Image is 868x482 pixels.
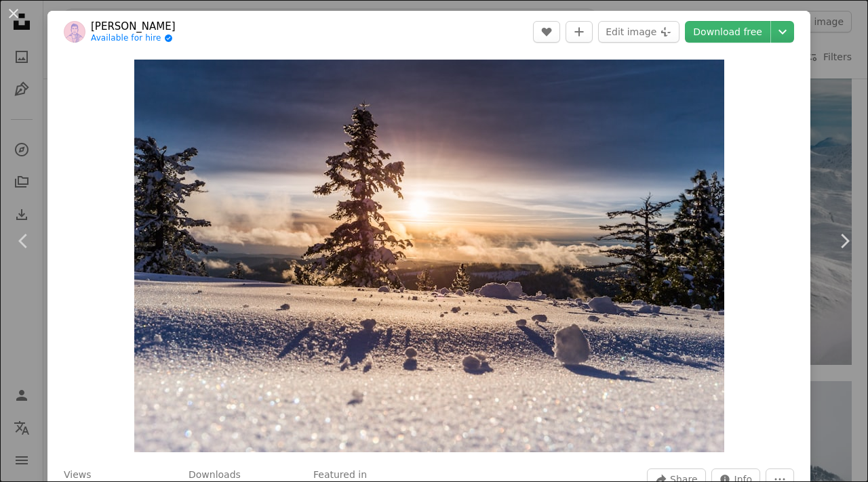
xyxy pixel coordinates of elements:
img: low angle photo of snow field [134,60,724,452]
a: Available for hire [91,33,176,44]
a: Download free [685,21,770,43]
h3: Featured in [313,468,367,482]
button: Zoom in on this image [134,60,724,452]
a: Next [821,176,868,306]
a: [PERSON_NAME] [91,20,176,33]
img: Go to Denys Nevozhai's profile [64,21,85,43]
h3: Downloads [189,468,241,482]
button: Add to Collection [566,21,593,43]
button: Like [533,21,560,43]
button: Choose download size [771,21,794,43]
h3: Views [64,468,92,482]
button: Edit image [598,21,679,43]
